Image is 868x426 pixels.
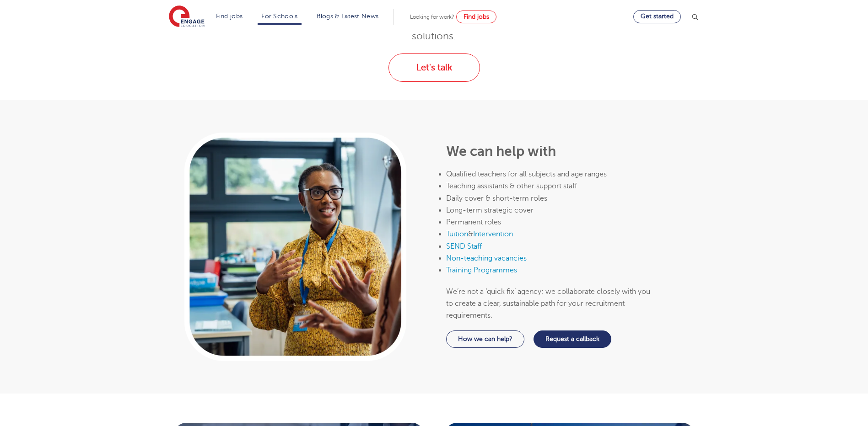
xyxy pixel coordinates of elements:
[473,230,513,238] a: Intervention
[534,330,611,348] a: Request a callback
[446,230,468,238] a: Tuition
[446,168,651,180] li: Qualified teachers for all subjects and age ranges
[456,11,496,23] a: Find jobs
[446,330,524,348] a: How we can help?
[446,180,651,192] li: Teaching assistants & other support staff
[446,204,651,216] li: Long-term strategic cover
[446,242,482,250] a: SEND Staff
[446,216,651,228] li: Permanent roles
[169,5,205,28] img: Engage Education
[446,286,651,322] p: We’re not a ‘quick fix’ agency; we collaborate closely with you to create a clear, sustainable pa...
[446,144,651,159] h2: We can help with
[446,266,517,274] a: Training Programmes
[446,228,651,240] li: &
[261,13,297,20] a: For Schools
[464,13,489,20] span: Find jobs
[317,13,379,20] a: Blogs & Latest News
[446,192,651,204] li: Daily cover & short-term roles
[216,13,243,20] a: Find jobs
[633,10,681,23] a: Get started
[446,254,527,262] a: Non-teaching vacancies
[410,14,454,20] span: Looking for work?
[388,53,480,82] a: Let's talk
